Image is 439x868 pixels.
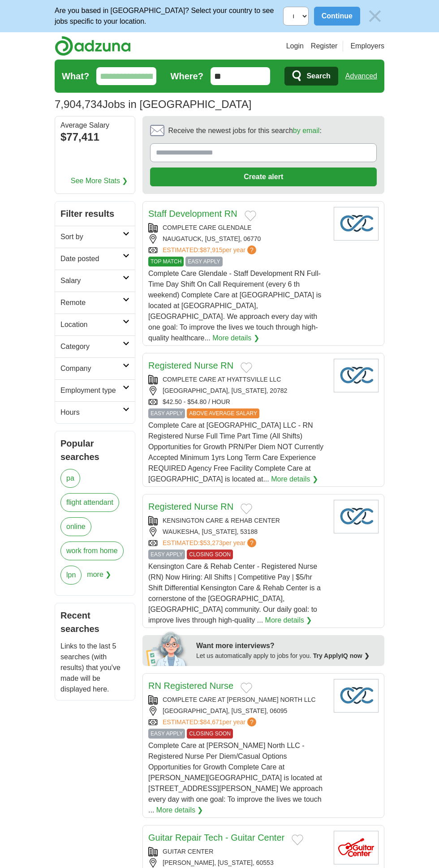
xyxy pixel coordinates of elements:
span: Complete Care at [GEOGRAPHIC_DATA] LLC - RN Registered Nurse Full Time Part Time (All Shifts) Opp... [148,421,323,483]
img: apply-iq-scientist.png [146,630,189,666]
a: Hours [55,401,135,423]
h2: Popular searches [60,437,129,464]
a: ESTIMATED:$84,671per year? [163,718,258,727]
p: Links to the last 5 searches (with results) that you've made will be displayed here. [60,641,129,695]
span: ? [247,245,256,254]
span: $84,671 [200,718,223,726]
div: KENSINGTON CARE & REHAB CENTER [148,516,327,525]
a: ESTIMATED:$53,273per year? [163,538,258,548]
h2: Company [60,363,123,374]
a: More details ❯ [156,805,203,816]
div: COMPLETE CARE AT HYATTSVILLE LLC [148,375,327,384]
span: EASY APPLY [185,257,222,266]
img: Company logo [334,207,379,241]
a: Try ApplyIQ now ❯ [313,652,370,659]
h2: Salary [60,275,123,286]
a: Login [286,41,304,52]
div: WAUKESHA, [US_STATE], 53188 [148,527,327,537]
a: work from home [60,541,124,560]
button: Continue [314,7,360,26]
span: Receive the newest jobs for this search : [168,125,321,136]
span: Complete Care at [PERSON_NAME] North LLC - Registered Nurse Per Diem/Casual Options Opportunities... [148,742,323,814]
a: Sort by [55,226,135,248]
div: COMPLETE CARE GLENDALE [148,223,327,232]
h2: Remote [60,297,123,308]
a: GUITAR CENTER [163,848,213,855]
a: lpn [60,566,82,584]
span: Kensington Care & Rehab Center - Registered Nurse (RN) Now Hiring: All Shifts | Competitive Pay |... [148,563,321,624]
a: Employers [350,41,384,52]
a: Registered Nurse RN [148,502,233,511]
a: Guitar Repair Tech - Guitar Center [148,833,284,842]
h2: Date posted [60,254,123,264]
span: EASY APPLY [148,729,185,739]
button: Add to favorite jobs [245,211,256,221]
a: Register [311,41,338,52]
p: Are you based in [GEOGRAPHIC_DATA]? Select your country to see jobs specific to your location. [55,5,283,27]
a: ESTIMATED:$87,915per year? [163,245,258,255]
a: Location [55,314,135,335]
h2: Hours [60,407,123,418]
a: Advanced [345,67,377,85]
span: ? [247,718,256,726]
a: More details ❯ [212,333,259,344]
button: Add to favorite jobs [241,683,252,693]
img: Company logo [334,359,379,392]
div: $42.50 - $54.80 / HOUR [148,397,327,407]
span: $53,273 [200,539,223,546]
h1: Jobs in [GEOGRAPHIC_DATA] [55,98,251,110]
a: RN Registered Nurse [148,681,233,691]
span: 7,904,734 [55,96,103,112]
div: [GEOGRAPHIC_DATA], [US_STATE], 06095 [148,706,327,716]
a: More details ❯ [265,615,312,626]
div: $77,411 [60,129,129,145]
h2: Filter results [55,202,135,226]
div: Let us automatically apply to jobs for you. [196,651,379,661]
button: Add to favorite jobs [241,503,252,514]
button: Search [284,67,338,86]
span: more ❯ [87,566,111,590]
span: ABOVE AVERAGE SALARY [187,408,259,418]
h2: Location [60,319,123,330]
span: EASY APPLY [148,408,185,418]
h2: Employment type [60,385,123,396]
span: TOP MATCH [148,257,184,266]
span: Search [306,67,330,85]
a: Registered Nurse RN [148,361,233,370]
span: EASY APPLY [148,550,185,559]
span: Complete Care Glendale - Staff Development RN Full-Time Day Shift On Call Requirement (every 6 th... [148,270,321,342]
span: CLOSING SOON [187,729,233,739]
label: What? [62,69,89,83]
a: Company [55,357,135,379]
span: CLOSING SOON [187,550,233,559]
h2: Recent searches [60,609,129,636]
label: Where? [171,69,203,83]
span: $87,915 [200,246,223,254]
div: COMPLETE CARE AT [PERSON_NAME] NORTH LLC [148,695,327,705]
a: Employment type [55,379,135,401]
div: Want more interviews? [196,640,379,651]
a: More details ❯ [271,474,318,485]
img: Company logo [334,500,379,533]
a: online [60,517,91,536]
img: Adzuna logo [55,36,131,56]
h2: Category [60,341,123,352]
div: [GEOGRAPHIC_DATA], [US_STATE], 20782 [148,386,327,395]
a: pa [60,469,80,488]
img: Company logo [334,679,379,713]
h2: Sort by [60,232,123,242]
a: Date posted [55,248,135,270]
span: ? [247,538,256,547]
button: Add to favorite jobs [241,362,252,373]
div: Average Salary [60,122,129,129]
a: Remote [55,292,135,314]
a: Staff Development RN [148,209,237,219]
button: Create alert [150,168,377,186]
img: icon_close_no_bg.svg [366,7,384,26]
a: See More Stats ❯ [71,176,128,186]
button: Add to favorite jobs [292,834,303,845]
div: NAUGATUCK, [US_STATE], 06770 [148,234,327,244]
img: Guitar Center logo [334,831,379,864]
a: by email [293,127,320,134]
a: flight attendant [60,493,119,512]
